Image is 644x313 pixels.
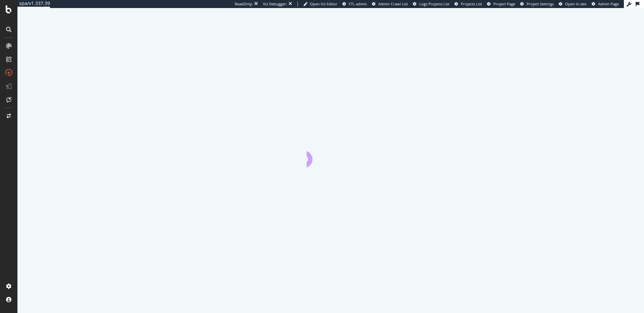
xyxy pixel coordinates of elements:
span: Admin Page [598,1,619,6]
span: Project Settings [527,1,554,6]
span: FTL admin [349,1,367,6]
a: Admin Page [592,1,619,7]
div: animation [307,143,355,167]
span: Logs Projects List [419,1,449,6]
a: Project Settings [520,1,554,7]
a: Open in dev [559,1,587,7]
span: Open in dev [565,1,587,6]
a: Logs Projects List [413,1,449,7]
div: Viz Debugger: [263,1,287,7]
span: Open Viz Editor [310,1,337,6]
a: Projects List [454,1,482,7]
a: FTL admin [342,1,367,7]
a: Admin Crawl List [372,1,408,7]
span: Project Page [493,1,515,6]
a: Project Page [487,1,515,7]
a: Open Viz Editor [303,1,337,7]
span: Admin Crawl List [378,1,408,6]
span: Projects List [461,1,482,6]
div: ReadOnly: [235,1,253,7]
